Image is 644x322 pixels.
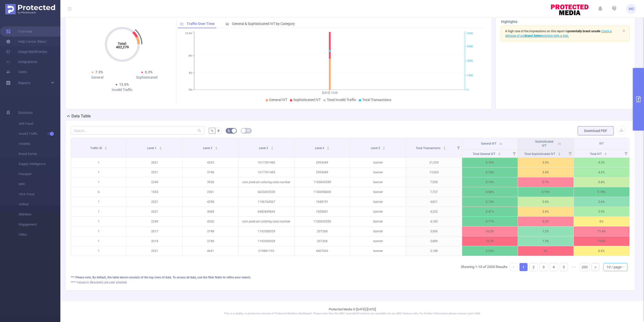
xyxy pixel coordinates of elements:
div: Sort [558,152,561,155]
i: icon: caret-down [215,148,218,149]
p: 1 [71,217,127,226]
li: 200 [580,263,589,271]
span: MRC [19,179,60,189]
li: 5 [560,263,568,271]
i: icon: left [512,266,515,269]
li: Next Page [591,263,599,271]
div: Sort [215,146,218,149]
span: Invalid Traffic [19,129,60,139]
tspan: 0 [467,88,468,91]
i: icon: caret-down [327,148,330,149]
p: 0.74% [462,168,518,177]
span: A high rate of the impressions on this report [505,29,565,33]
input: Search... [71,126,205,135]
div: Sophisticated [122,75,172,80]
p: banner [350,236,406,246]
p: 1100045559 [294,217,350,226]
tspan: 402,279 [116,45,129,49]
p: 1 [71,168,127,177]
span: Sophisticated IVT [293,98,321,102]
span: Total IVT [590,152,602,156]
div: **** Values in (Brackets) are user attested [71,280,630,285]
p: 0.78% [574,187,629,197]
tspan: 150K [467,74,473,77]
p: 4641 [183,246,238,256]
div: Sort [327,146,330,149]
tspan: 13.6% [185,32,192,35]
p: 2018 [127,236,182,246]
p: This is a stable, in production version of Protected Media's dashboard. Please note that the MRC ... [73,312,631,316]
i: icon: caret-down [105,148,107,149]
tspan: [DATE] 13:00 [322,91,338,94]
p: banner [350,227,406,236]
p: 6.6% [574,246,629,256]
span: Brand Safety [19,149,60,159]
i: icon: right [594,266,597,269]
div: 10 / page [607,263,621,271]
a: 5 [560,263,568,271]
p: 3.4% [518,207,574,216]
a: 1 [520,263,527,271]
p: 4325 [183,158,238,167]
a: 3 [540,263,547,271]
p: 2017 [127,227,182,236]
span: Total Sophisticated IVT [524,152,556,156]
span: Engagement [19,219,60,230]
li: Next 5 Pages [570,263,578,271]
i: icon: caret-up [327,146,330,147]
i: icon: caret-up [105,146,107,147]
p: 0.19% [518,187,574,197]
p: 0.76% [462,158,518,167]
i: Filter menu [567,149,574,157]
a: Users [6,67,27,77]
div: Sort [498,152,501,155]
p: 7,707 [406,187,462,197]
span: Click Fraud [19,189,60,199]
p: 1 [71,177,127,187]
li: Previous Page [509,263,517,271]
p: 12.3% [462,236,518,246]
p: 11.4% [574,227,629,236]
p: banner [350,158,406,167]
div: General [73,75,122,80]
p: banner [350,187,406,197]
span: Level 2 [203,146,213,150]
p: 4.2% [574,168,629,177]
span: Attention [19,209,60,219]
span: Reports [18,81,30,85]
span: Total General IVT [473,152,496,156]
p: com.pixel.art.coloring.color.number [238,217,294,226]
p: 4,183 [406,217,462,226]
p: 13,565 [406,168,462,177]
i: icon: close [622,29,625,32]
p: 2249 [127,217,182,226]
p: 1048191 [294,197,350,207]
p: 2021 [127,158,182,167]
span: General IVT [269,98,287,102]
p: banner [350,246,406,256]
p: 0.53% [462,246,518,256]
a: Help Center (New) [6,37,47,47]
p: 4298 [183,197,238,207]
i: icon: line-chart [180,22,184,25]
span: IVT [599,142,604,145]
li: 2 [530,263,538,271]
p: 2021 [127,246,182,256]
span: % [211,129,213,133]
p: 1100045559 [294,177,350,187]
span: # [217,129,220,133]
i: Filter menu [455,138,462,157]
p: 6482849843 [238,207,294,216]
p: 1617391485 [238,158,294,167]
tspan: 8% [189,54,192,57]
p: 7,950 [406,177,462,187]
a: Reports [18,78,30,88]
p: banner [350,217,406,226]
span: MD [629,4,634,14]
p: 1617391485 [238,168,294,177]
p: 1 [71,246,127,256]
p: 6 [71,187,127,197]
p: 1193508329 [238,227,294,236]
p: 6% [518,246,574,256]
span: Solutions [18,108,33,118]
